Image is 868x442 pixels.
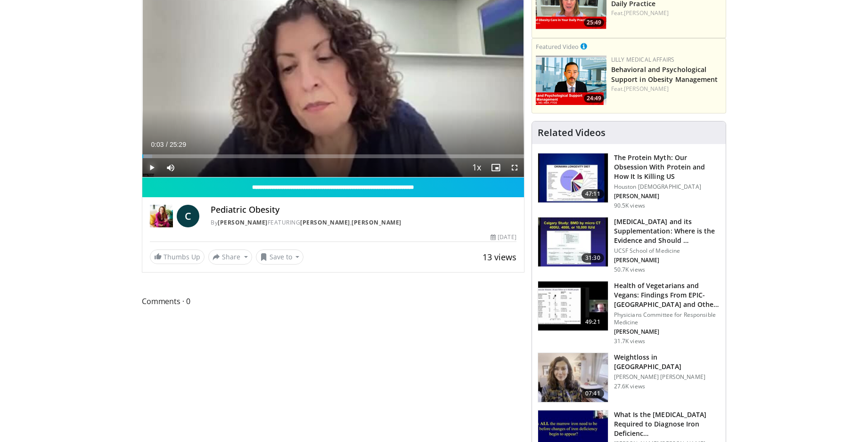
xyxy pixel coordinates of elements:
[624,9,669,17] a: [PERSON_NAME]
[614,311,720,326] p: Physicians Committee for Responsible Medicine
[208,249,252,265] button: Share
[467,158,486,177] button: Playback Rate
[614,328,720,336] p: [PERSON_NAME]
[581,189,604,199] span: 47:11
[614,247,720,255] p: UCSF School of Medicine
[614,353,720,371] h3: Weightloss in [GEOGRAPHIC_DATA]
[150,205,173,227] img: Dr. Carolynn Francavilla
[611,85,722,93] div: Feat.
[151,141,164,148] span: 0:03
[300,218,350,226] a: [PERSON_NAME]
[538,353,608,402] img: 9983fed1-7565-45be-8934-aef1103ce6e2.150x105_q85_crop-smart_upscale.jpg
[142,295,524,307] span: Comments 0
[483,251,516,263] span: 13 views
[538,281,608,330] img: 606f2b51-b844-428b-aa21-8c0c72d5a896.150x105_q85_crop-smart_upscale.jpg
[536,56,606,105] a: 24:49
[614,338,645,345] p: 31.7K views
[584,94,604,103] span: 24:49
[614,266,645,273] p: 50.7K views
[584,18,604,27] span: 25:49
[614,217,720,245] h3: [MEDICAL_DATA] and its Supplementation: Where is the Evidence and Should …
[581,317,604,327] span: 49:21
[614,193,720,200] p: [PERSON_NAME]
[614,281,720,309] h3: Health of Vegetarians and Vegans: Findings From EPIC-[GEOGRAPHIC_DATA] and Othe…
[142,158,161,177] button: Play
[581,253,604,263] span: 31:30
[538,281,720,345] a: 49:21 Health of Vegetarians and Vegans: Findings From EPIC-[GEOGRAPHIC_DATA] and Othe… Physicians...
[486,158,505,177] button: Enable picture-in-picture mode
[166,141,168,148] span: /
[161,158,180,177] button: Mute
[142,154,524,158] div: Progress Bar
[538,353,720,402] a: 07:41 Weightloss in [GEOGRAPHIC_DATA] [PERSON_NAME] [PERSON_NAME] 27.6K views
[538,153,608,202] img: b7b8b05e-5021-418b-a89a-60a270e7cf82.150x105_q85_crop-smart_upscale.jpg
[614,373,720,381] p: [PERSON_NAME] [PERSON_NAME]
[505,158,524,177] button: Fullscreen
[614,202,645,209] p: 90.5K views
[614,383,645,390] p: 27.6K views
[150,249,205,264] a: Thumbs Up
[614,257,720,264] p: [PERSON_NAME]
[170,141,186,148] span: 25:29
[581,389,604,398] span: 07:41
[611,65,718,84] a: Behavioral and Psychological Support in Obesity Management
[611,9,722,17] div: Feat.
[538,217,608,266] img: 4bb25b40-905e-443e-8e37-83f056f6e86e.150x105_q85_crop-smart_upscale.jpg
[218,218,268,226] a: [PERSON_NAME]
[614,153,720,181] h3: The Protein Myth: Our Obsession With Protein and How It Is Killing US
[624,85,669,93] a: [PERSON_NAME]
[614,410,720,438] h3: What Is the [MEDICAL_DATA] Required to Diagnose Iron Deficienc…
[211,205,516,215] h4: Pediatric Obesity
[536,56,606,105] img: ba3304f6-7838-4e41-9c0f-2e31ebde6754.png.150x105_q85_crop-smart_upscale.png
[352,218,401,226] a: [PERSON_NAME]
[177,205,199,227] a: C
[538,153,720,209] a: 47:11 The Protein Myth: Our Obsession With Protein and How It Is Killing US Houston [DEMOGRAPHIC_...
[256,249,304,265] button: Save to
[611,56,675,64] a: Lilly Medical Affairs
[491,233,516,241] div: [DATE]
[211,218,516,227] div: By FEATURING ,
[536,42,579,51] small: Featured Video
[538,127,606,138] h4: Related Videos
[614,183,720,191] p: Houston [DEMOGRAPHIC_DATA]
[538,217,720,273] a: 31:30 [MEDICAL_DATA] and its Supplementation: Where is the Evidence and Should … UCSF School of M...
